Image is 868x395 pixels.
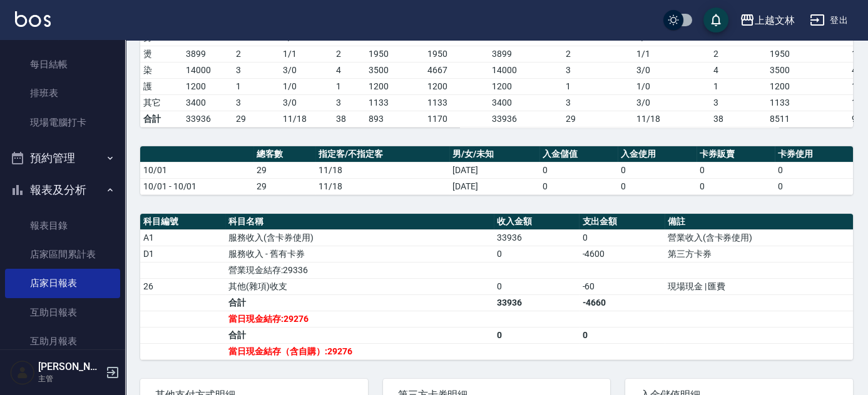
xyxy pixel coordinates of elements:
[579,278,664,294] td: -60
[579,327,664,343] td: 0
[38,361,102,373] h5: [PERSON_NAME]
[539,162,618,178] td: 0
[539,146,618,162] th: 入金儲值
[579,246,664,262] td: -4600
[10,360,35,385] img: Person
[333,78,365,94] td: 1
[697,146,775,162] th: 卡券販賣
[767,46,849,62] td: 1950
[225,278,494,294] td: 其他(雜項)收支
[225,214,494,230] th: 科目名稱
[449,146,539,162] th: 男/女/未知
[253,178,315,194] td: 29
[280,78,333,94] td: 1 / 0
[579,229,664,246] td: 0
[494,327,579,343] td: 0
[563,62,634,78] td: 3
[618,146,696,162] th: 入金使用
[697,178,775,194] td: 0
[183,94,233,111] td: 3400
[703,7,728,32] button: save
[5,327,120,356] a: 互助月報表
[140,229,225,246] td: A1
[633,94,710,111] td: 3 / 0
[225,229,494,246] td: 服務收入(含卡券使用)
[489,46,563,62] td: 3899
[315,178,449,194] td: 11/18
[449,162,539,178] td: [DATE]
[665,229,853,246] td: 營業收入(含卡券使用)
[489,78,563,94] td: 1200
[233,78,280,94] td: 1
[494,214,579,230] th: 收入金額
[494,229,579,246] td: 33936
[315,146,449,162] th: 指定客/不指定客
[710,111,767,127] td: 38
[424,111,489,127] td: 1170
[579,214,664,230] th: 支出金額
[140,111,183,127] td: 合計
[225,262,494,278] td: 營業現金結存:29336
[140,214,853,360] table: a dense table
[333,46,365,62] td: 2
[140,62,183,78] td: 染
[5,240,120,269] a: 店家區間累計表
[710,46,767,62] td: 2
[633,78,710,94] td: 1 / 0
[140,46,183,62] td: 燙
[775,178,853,194] td: 0
[365,46,424,62] td: 1950
[233,62,280,78] td: 3
[494,246,579,262] td: 0
[579,294,664,311] td: -4660
[225,246,494,262] td: 服務收入 - 舊有卡券
[253,162,315,178] td: 29
[183,78,233,94] td: 1200
[5,79,120,107] a: 排班表
[333,62,365,78] td: 4
[365,62,424,78] td: 3500
[140,94,183,111] td: 其它
[494,294,579,311] td: 33936
[140,246,225,262] td: D1
[563,46,634,62] td: 2
[767,111,849,127] td: 8511
[183,46,233,62] td: 3899
[253,146,315,162] th: 總客數
[710,62,767,78] td: 4
[767,78,849,94] td: 1200
[5,211,120,240] a: 報表目錄
[38,373,102,384] p: 主管
[365,94,424,111] td: 1133
[5,269,120,297] a: 店家日報表
[710,94,767,111] td: 3
[767,62,849,78] td: 3500
[710,78,767,94] td: 1
[365,111,424,127] td: 893
[333,111,365,127] td: 38
[767,94,849,111] td: 1133
[424,62,489,78] td: 4667
[140,278,225,294] td: 26
[775,146,853,162] th: 卡券使用
[665,278,853,294] td: 現場現金 | 匯費
[140,214,225,230] th: 科目編號
[233,111,280,127] td: 29
[15,11,51,27] img: Logo
[140,146,853,195] table: a dense table
[665,246,853,262] td: 第三方卡券
[140,78,183,94] td: 護
[563,78,634,94] td: 1
[735,7,800,33] button: 上越文林
[633,111,710,127] td: 11/18
[563,94,634,111] td: 3
[424,46,489,62] td: 1950
[225,311,494,327] td: 當日現金結存:29276
[697,162,775,178] td: 0
[775,162,853,178] td: 0
[233,94,280,111] td: 3
[280,111,333,127] td: 11/18
[183,111,233,127] td: 33936
[424,78,489,94] td: 1200
[5,298,120,327] a: 互助日報表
